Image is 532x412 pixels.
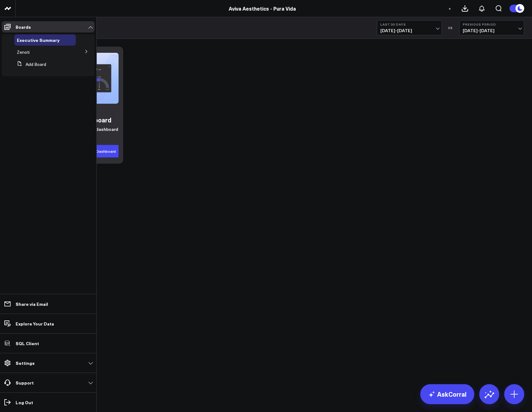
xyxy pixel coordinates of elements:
p: Settings [16,360,35,365]
button: Generate Dashboard [75,145,119,157]
a: Executive Summary [17,37,60,42]
p: Support [16,380,34,385]
button: Previous Period[DATE]-[DATE] [459,20,524,35]
p: Share via Email [16,301,48,306]
p: Log Out [16,400,33,405]
a: Log Out [2,397,95,408]
a: SQL Client [2,338,95,349]
span: Zenoti [17,49,30,55]
div: VS [445,26,456,30]
span: + [448,6,451,11]
span: [DATE] - [DATE] [380,28,438,33]
span: [DATE] - [DATE] [463,28,521,33]
button: Add Board [14,59,46,70]
a: Aviva Aesthetics - Pura Vida [229,5,296,12]
p: Boards [16,24,31,29]
span: Executive Summary [17,37,60,43]
button: + [446,5,453,12]
b: Previous Period [463,22,521,26]
button: Last 30 Days[DATE]-[DATE] [377,20,442,35]
b: Last 30 Days [380,22,438,26]
p: SQL Client [16,341,39,346]
a: AskCorral [420,384,474,404]
a: Zenoti [17,50,30,55]
p: Explore Your Data [16,321,54,326]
